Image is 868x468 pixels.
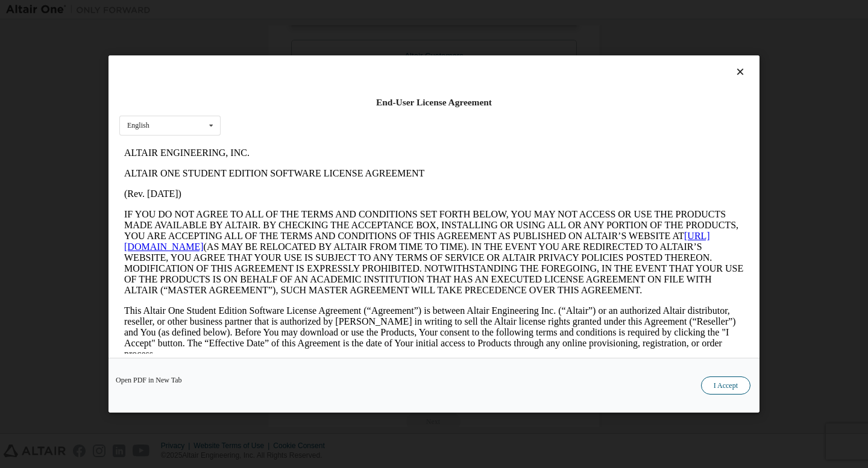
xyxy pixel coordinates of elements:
p: IF YOU DO NOT AGREE TO ALL OF THE TERMS AND CONDITIONS SET FORTH BELOW, YOU MAY NOT ACCESS OR USE... [5,66,624,153]
a: [URL][DOMAIN_NAME] [5,88,591,109]
div: English [127,122,149,129]
button: I Accept [701,376,750,395]
a: Open PDF in New Tab [116,376,182,384]
p: (Rev. [DATE]) [5,46,624,57]
p: This Altair One Student Edition Software License Agreement (“Agreement”) is between Altair Engine... [5,163,624,217]
p: ALTAIR ENGINEERING, INC. [5,5,624,16]
p: ALTAIR ONE STUDENT EDITION SOFTWARE LICENSE AGREEMENT [5,25,624,36]
div: End-User License Agreement [119,96,749,108]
